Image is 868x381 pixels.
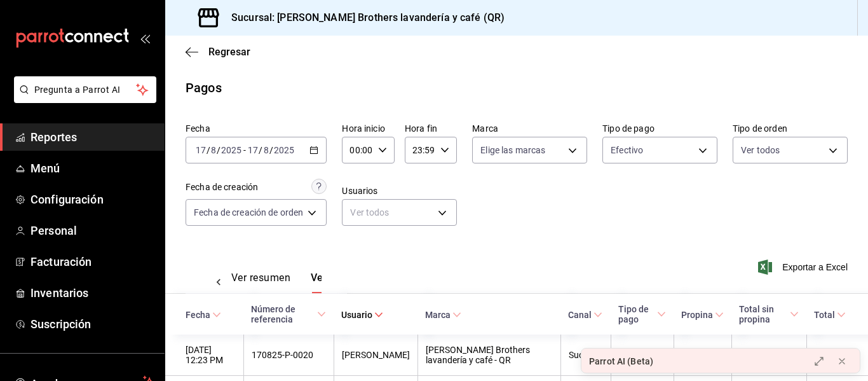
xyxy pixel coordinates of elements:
input: -- [210,145,217,155]
span: - [243,145,246,155]
label: Marca [472,124,587,133]
span: Facturación [31,253,154,270]
span: Pregunta a Parrot AI [34,83,137,97]
span: Elige las marcas [480,144,545,156]
span: Total [814,310,846,320]
div: [DATE] 12:23 PM [186,345,236,365]
span: Regresar [208,46,250,58]
span: Tipo de pago [618,304,666,324]
span: Marca [425,310,461,320]
span: Efectivo [611,144,643,156]
input: -- [195,145,207,155]
div: Pagos [186,78,222,97]
div: [PERSON_NAME] Brothers lavandería y café - QR [426,345,553,365]
input: -- [247,145,259,155]
label: Tipo de orden [733,124,848,133]
span: / [217,145,220,155]
span: Propina [681,310,724,320]
span: Suscripción [31,315,154,333]
div: Fecha de creación [186,181,258,194]
input: -- [263,145,269,155]
a: Pregunta a Parrot AI [9,92,156,106]
span: Ver todos [741,144,780,156]
div: Ver todos [342,199,457,226]
label: Hora fin [405,124,457,133]
input: ---- [273,145,295,155]
label: Tipo de pago [602,124,717,133]
span: Menú [31,160,154,177]
div: Parrot AI (Beta) [589,355,653,368]
label: Usuarios [342,186,457,195]
button: Pregunta a Parrot AI [14,76,156,103]
div: Sucursal [569,350,603,360]
button: open_drawer_menu [140,33,150,43]
span: / [207,145,210,155]
button: Ver resumen [231,272,290,293]
input: ---- [220,145,242,155]
span: Fecha [186,310,221,320]
button: Exportar a Excel [761,260,848,275]
span: Personal [31,222,154,239]
h3: Sucursal: [PERSON_NAME] Brothers lavandería y café (QR) [221,10,505,25]
span: Usuario [341,310,383,320]
button: Ver pagos [311,272,360,293]
span: Inventarios [31,284,154,301]
span: Número de referencia [251,304,326,324]
div: 170825-P-0020 [252,350,326,360]
label: Hora inicio [342,124,394,133]
span: / [259,145,262,155]
span: Reportes [31,128,154,146]
div: navigation tabs [231,272,322,293]
span: / [269,145,273,155]
span: Canal [568,310,602,320]
label: Fecha [186,124,327,133]
button: Regresar [186,46,250,58]
div: [PERSON_NAME] [342,350,410,360]
span: Configuración [31,191,154,208]
span: Total sin propina [739,304,799,324]
span: Fecha de creación de orden [194,206,303,219]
